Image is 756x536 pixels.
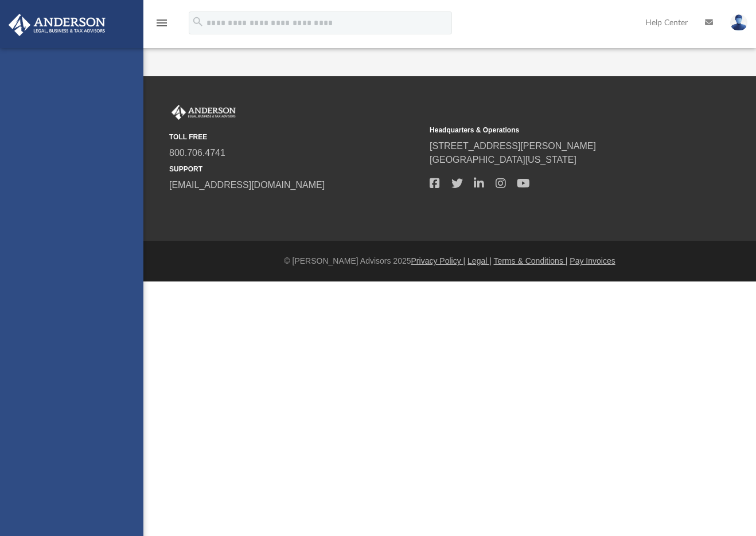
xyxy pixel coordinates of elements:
[169,164,422,174] small: SUPPORT
[570,256,615,265] a: Pay Invoices
[430,125,682,135] small: Headquarters & Operations
[467,256,492,265] a: Legal |
[192,15,204,28] i: search
[155,22,169,30] a: menu
[169,132,422,142] small: TOLL FREE
[169,148,225,158] a: 800.706.4741
[411,256,466,265] a: Privacy Policy |
[430,141,596,151] a: [STREET_ADDRESS][PERSON_NAME]
[169,180,325,190] a: [EMAIL_ADDRESS][DOMAIN_NAME]
[169,105,238,120] img: Anderson Advisors Platinum Portal
[143,255,756,267] div: © [PERSON_NAME] Advisors 2025
[730,14,747,31] img: User Pic
[5,14,109,36] img: Anderson Advisors Platinum Portal
[430,155,576,165] a: [GEOGRAPHIC_DATA][US_STATE]
[155,16,169,30] i: menu
[494,256,568,265] a: Terms & Conditions |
